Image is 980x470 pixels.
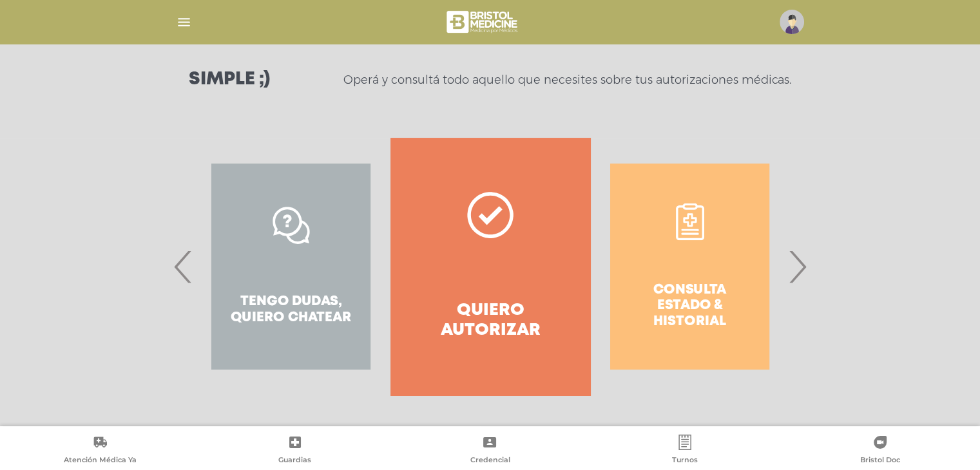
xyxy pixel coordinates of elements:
img: profile-placeholder.svg [780,10,804,34]
a: Atención Médica Ya [3,435,198,467]
img: bristol-medicine-blanco.png [445,6,521,37]
a: Bristol Doc [782,435,977,467]
span: Turnos [672,455,698,467]
p: Operá y consultá todo aquello que necesites sobre tus autorizaciones médicas. [343,72,791,88]
a: Guardias [198,435,393,467]
span: Bristol Doc [860,455,900,467]
span: Atención Médica Ya [64,455,137,467]
h4: Quiero autorizar [414,301,566,341]
a: Turnos [588,435,783,467]
img: Cober_menu-lines-white.svg [176,14,192,30]
a: Quiero autorizar [390,138,590,395]
span: Credencial [470,455,510,467]
a: Credencial [392,435,588,467]
span: Guardias [278,455,311,467]
h3: Simple ;) [189,71,270,89]
span: Previous [171,232,196,301]
span: Next [785,232,810,301]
